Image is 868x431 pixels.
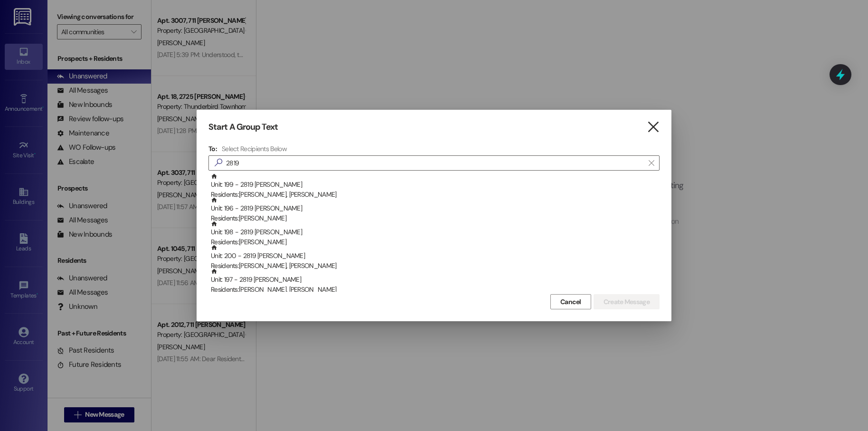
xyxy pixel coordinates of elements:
[226,156,644,170] input: Search for any contact or apartment
[211,213,660,223] div: Residents: [PERSON_NAME]
[560,297,581,307] span: Cancel
[208,268,660,292] div: Unit: 197 - 2819 [PERSON_NAME]Residents:[PERSON_NAME], [PERSON_NAME]
[208,244,660,268] div: Unit: 200 - 2819 [PERSON_NAME]Residents:[PERSON_NAME], [PERSON_NAME]
[550,294,591,309] button: Cancel
[604,297,650,307] span: Create Message
[644,156,659,170] button: Clear text
[211,197,660,224] div: Unit: 196 - 2819 [PERSON_NAME]
[211,237,660,247] div: Residents: [PERSON_NAME]
[208,197,660,220] div: Unit: 196 - 2819 [PERSON_NAME]Residents:[PERSON_NAME]
[208,173,660,197] div: Unit: 199 - 2819 [PERSON_NAME]Residents:[PERSON_NAME], [PERSON_NAME]
[594,294,660,309] button: Create Message
[211,244,660,271] div: Unit: 200 - 2819 [PERSON_NAME]
[211,261,660,271] div: Residents: [PERSON_NAME], [PERSON_NAME]
[647,122,660,132] i: 
[222,144,287,153] h4: Select Recipients Below
[649,159,654,167] i: 
[208,122,278,133] h3: Start A Group Text
[211,285,660,295] div: Residents: [PERSON_NAME], [PERSON_NAME]
[211,220,660,248] div: Unit: 198 - 2819 [PERSON_NAME]
[208,144,217,153] h3: To:
[211,190,660,200] div: Residents: [PERSON_NAME], [PERSON_NAME]
[211,173,660,200] div: Unit: 199 - 2819 [PERSON_NAME]
[208,220,660,244] div: Unit: 198 - 2819 [PERSON_NAME]Residents:[PERSON_NAME]
[211,158,226,168] i: 
[211,268,660,295] div: Unit: 197 - 2819 [PERSON_NAME]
